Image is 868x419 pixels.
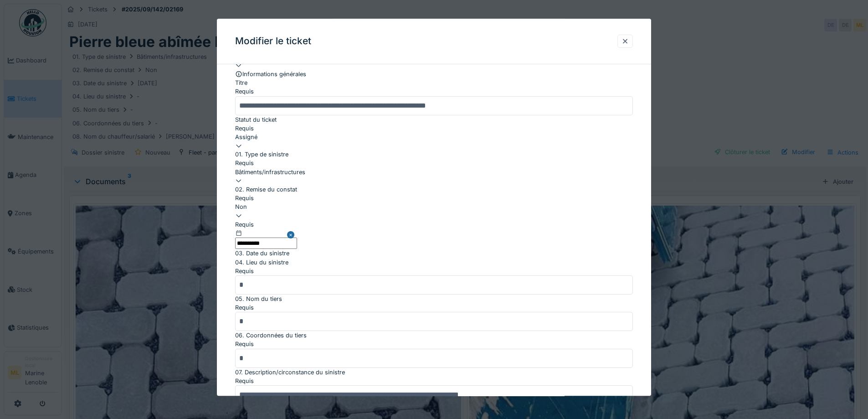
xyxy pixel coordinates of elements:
button: Close [287,220,297,249]
label: 01. Type de sinistre [235,150,288,159]
div: Requis [235,194,633,203]
label: Titre [235,78,247,87]
div: Requis [235,267,633,275]
div: Requis [235,220,297,229]
div: Requis [235,159,633,168]
h3: Modifier le ticket [235,36,311,47]
div: Requis [235,377,633,385]
label: 04. Lieu du sinistre [235,258,288,267]
label: 05. Nom du tiers [235,295,282,303]
div: Requis [235,340,633,349]
label: 06. Coordonnées du tiers [235,331,307,340]
div: Assigné [235,133,633,141]
div: Non [235,203,633,212]
label: 03. Date du sinistre [235,249,289,258]
label: 02. Remise du constat [235,185,297,194]
div: Requis [235,303,633,312]
div: Bâtiments/infrastructures [235,168,633,176]
label: 07. Description/circonstance du sinistre [235,368,345,377]
div: Requis [235,88,633,96]
div: Requis [235,124,633,133]
div: Informations générales [235,70,633,78]
label: Statut du ticket [235,115,277,124]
